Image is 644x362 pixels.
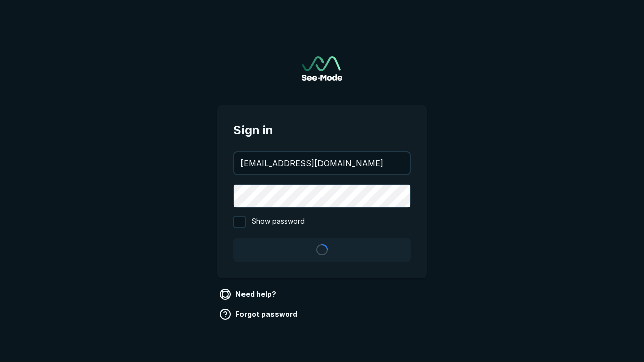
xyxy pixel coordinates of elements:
span: Sign in [233,121,411,139]
span: Show password [252,216,305,228]
img: See-Mode Logo [302,56,342,81]
input: your@email.com [234,152,410,174]
a: Go to sign in [302,56,342,81]
a: Forgot password [217,306,301,322]
a: Need help? [217,286,280,302]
